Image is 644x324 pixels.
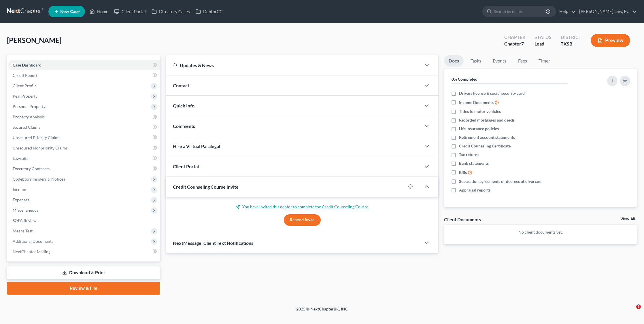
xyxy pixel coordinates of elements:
[459,152,479,158] span: Tax returns
[521,41,524,46] span: 7
[513,55,532,67] a: Fees
[173,123,195,129] span: Comments
[173,62,414,68] div: Updates & News
[111,6,149,17] a: Client Portal
[13,114,45,119] span: Property Analysis
[535,34,552,41] div: Status
[466,55,486,67] a: Tasks
[8,70,160,81] a: Credit Report
[459,179,541,184] span: Separation agreements or decrees of divorces
[13,145,68,150] span: Unsecured Nonpriority Claims
[8,247,160,257] a: NextChapter Mailing
[494,6,547,17] input: Search by name...
[173,240,253,246] span: NextMessage: Client Text Notifications
[13,187,26,192] span: Income
[459,160,489,166] span: Bank statements
[444,216,481,222] div: Client Documents
[459,187,490,193] span: Appraisal reports
[173,83,189,88] span: Contact
[535,41,552,47] div: Lead
[284,214,321,226] button: Resend Invite
[624,304,638,318] iframe: Intercom live chat
[459,126,499,132] span: Life insurance policies
[449,229,632,235] p: No client documents yet.
[561,41,581,47] div: TXSB
[576,6,637,17] a: [PERSON_NAME] Law, PC
[504,34,525,41] div: Chapter
[13,104,46,109] span: Personal Property
[8,215,160,226] a: SOFA Review
[452,77,477,82] strong: 0% Completed
[158,306,486,317] div: 2025 © NextChapterBK, INC
[620,217,635,221] a: View All
[173,164,199,169] span: Client Portal
[7,282,160,295] a: Review & File
[13,218,37,223] span: SOFA Review
[7,36,61,44] span: [PERSON_NAME]
[13,135,60,140] span: Unsecured Priority Claims
[13,125,40,130] span: Secured Claims
[13,156,28,161] span: Lawsuits
[504,41,525,47] div: Chapter
[173,184,239,190] span: Credit Counseling Course Invite
[8,60,160,70] a: Case Dashboard
[13,177,65,181] span: Codebtors Insiders & Notices
[8,132,160,143] a: Unsecured Priority Claims
[459,90,525,96] span: Drivers license & social security card
[534,55,555,67] a: Timer
[459,143,511,149] span: Credit Counseling Certificate
[13,197,29,202] span: Expenses
[8,122,160,132] a: Secured Claims
[13,166,50,171] span: Executory Contracts
[13,73,37,78] span: Credit Report
[13,208,38,213] span: Miscellaneous
[149,6,193,17] a: Directory Cases
[459,134,515,140] span: Retirement account statements
[173,204,432,210] p: You have invited this debtor to complete the Credit Counseling Course.
[13,239,53,244] span: Additional Documents
[488,55,511,67] a: Events
[7,266,160,280] a: Download & Print
[60,10,80,14] span: New Case
[87,6,111,17] a: Home
[591,34,630,47] button: Preview
[8,153,160,164] a: Lawsuits
[444,55,464,67] a: Docs
[459,100,494,105] span: Income Documents
[561,34,581,41] div: District
[8,112,160,122] a: Property Analysis
[173,143,220,149] span: Hire a Virtual Paralegal
[636,304,641,309] span: 5
[459,117,515,123] span: Recorded mortgages and deeds
[13,94,37,98] span: Real Property
[13,228,33,233] span: Means Test
[459,170,467,175] span: Bills
[13,83,37,88] span: Client Profile
[8,143,160,153] a: Unsecured Nonpriority Claims
[13,249,50,254] span: NextChapter Mailing
[459,109,501,114] span: Titles to motor vehicles
[13,62,41,67] span: Case Dashboard
[173,103,194,108] span: Quick Info
[8,164,160,174] a: Executory Contracts
[556,6,576,17] a: Help
[193,6,225,17] a: DebtorCC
